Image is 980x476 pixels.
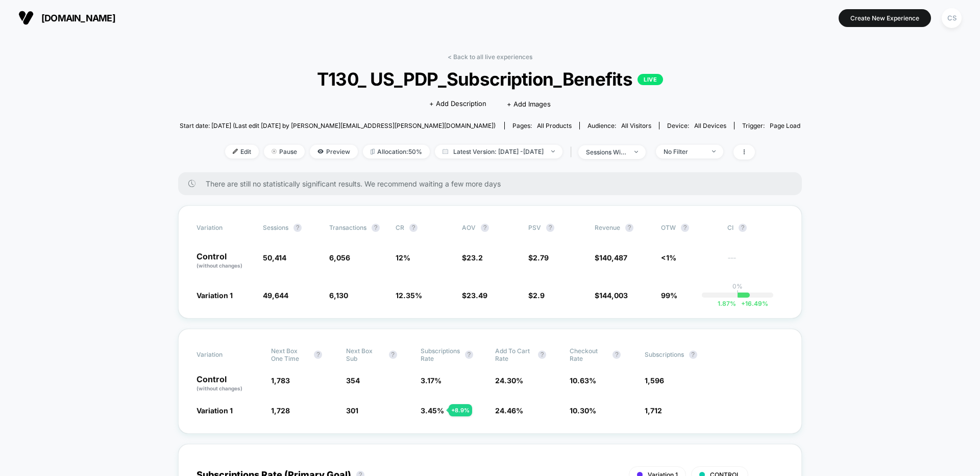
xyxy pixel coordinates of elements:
[537,122,572,129] span: all products
[533,291,545,300] span: 2.9
[346,376,360,385] span: 354
[599,291,628,300] span: 144,003
[718,300,736,307] span: 1.87 %
[661,224,717,232] span: OTW
[645,351,684,358] span: Subscriptions
[507,100,551,108] span: + Add Images
[712,150,716,152] img: end
[389,351,397,359] button: ?
[225,145,259,158] span: Edit
[586,148,627,156] div: sessions with impression
[429,99,486,109] span: + Add Description
[293,224,302,232] button: ?
[533,253,549,262] span: 2.79
[736,300,768,307] span: 16.49 %
[568,145,578,160] span: |
[409,224,418,232] button: ?
[314,351,322,359] button: ?
[727,224,783,232] span: CI
[645,406,662,415] span: 1,712
[551,150,555,152] img: end
[638,74,663,85] p: LIVE
[206,179,781,188] span: There are still no statistically significant results. We recommend waiting a few more days
[481,224,489,232] button: ?
[939,8,965,29] button: CS
[645,376,664,385] span: 1,596
[435,145,562,158] span: Latest Version: [DATE] - [DATE]
[421,406,444,415] span: 3.45 %
[942,8,962,28] div: CS
[595,253,627,262] span: $
[770,122,800,129] span: Page Load
[495,347,533,362] span: Add To Cart Rate
[448,53,532,61] a: < Back to all live experiences
[741,300,745,307] span: +
[371,149,375,154] img: rebalance
[661,291,677,300] span: 99%
[625,224,633,232] button: ?
[495,406,523,415] span: 24.46 %
[742,122,800,129] div: Trigger:
[197,262,242,269] span: (without changes)
[233,149,238,154] img: edit
[263,224,288,231] span: Sessions
[180,122,496,129] span: Start date: [DATE] (Last edit [DATE] by [PERSON_NAME][EMAIL_ADDRESS][PERSON_NAME][DOMAIN_NAME])
[546,224,554,232] button: ?
[694,122,726,129] span: all devices
[197,375,261,392] p: Control
[271,406,290,415] span: 1,728
[462,253,483,262] span: $
[263,291,288,300] span: 49,644
[329,253,350,262] span: 6,056
[528,253,549,262] span: $
[495,376,523,385] span: 24.30 %
[421,376,442,385] span: 3.17 %
[689,351,697,359] button: ?
[634,151,638,153] img: end
[443,149,448,154] img: calendar
[462,291,487,300] span: $
[570,406,596,415] span: 10.30 %
[595,224,620,231] span: Revenue
[599,253,627,262] span: 140,487
[329,224,366,231] span: Transactions
[310,145,358,158] span: Preview
[396,253,410,262] span: 12 %
[396,291,422,300] span: 12.35 %
[739,224,747,232] button: ?
[329,291,348,300] span: 6,130
[462,224,476,231] span: AOV
[664,148,704,155] div: No Filter
[197,224,253,232] span: Variation
[41,13,115,23] span: [DOMAIN_NAME]
[197,347,253,362] span: Variation
[570,347,607,362] span: Checkout Rate
[732,282,743,290] p: 0%
[272,149,277,154] img: end
[421,347,460,362] span: Subscriptions Rate
[467,291,487,300] span: 23.49
[467,253,483,262] span: 23.2
[681,224,689,232] button: ?
[528,291,545,300] span: $
[263,253,286,262] span: 50,414
[737,290,739,298] p: |
[396,224,404,231] span: CR
[197,252,253,270] p: Control
[612,351,621,359] button: ?
[264,145,305,158] span: Pause
[346,347,384,362] span: Next Box Sub
[659,122,734,129] span: Device:
[465,351,473,359] button: ?
[587,122,651,129] div: Audience:
[197,406,233,415] span: Variation 1
[538,351,546,359] button: ?
[346,406,358,415] span: 301
[512,122,572,129] div: Pages:
[363,145,430,158] span: Allocation: 50%
[595,291,628,300] span: $
[18,10,34,25] img: Visually logo
[271,376,290,385] span: 1,783
[727,255,783,270] span: ---
[197,291,233,300] span: Variation 1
